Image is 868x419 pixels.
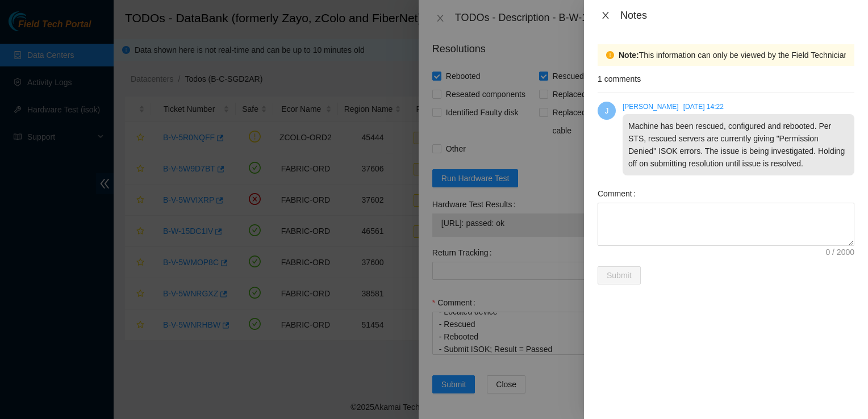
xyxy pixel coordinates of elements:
div: Notes [620,9,854,22]
div: [DATE] 14:22 [683,102,724,112]
div: Machine has been rescued, configured and rebooted. Per STS, rescued servers are currently giving ... [623,114,854,175]
div: 1 comments [598,66,854,93]
span: close [601,11,610,20]
span: exclamation-circle [606,51,614,59]
label: Comment [598,185,640,203]
div: [PERSON_NAME] [623,102,679,112]
textarea: Comment [598,203,854,246]
button: Submit [598,266,641,284]
button: Close [598,10,614,21]
span: J [605,102,609,120]
strong: Note: [619,49,639,61]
